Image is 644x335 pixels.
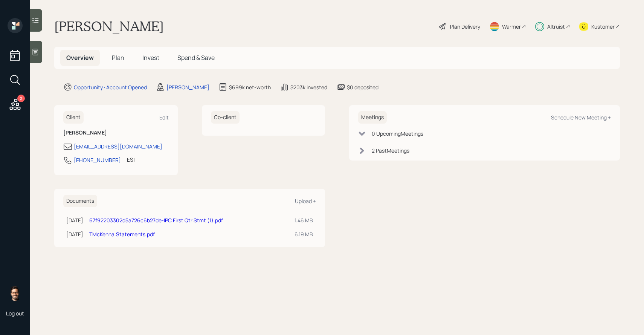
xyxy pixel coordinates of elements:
[74,142,162,150] div: [EMAIL_ADDRESS][DOMAIN_NAME]
[358,111,387,124] h6: Meetings
[295,197,316,205] div: Upload +
[295,216,313,224] div: 1.46 MB
[89,217,223,224] a: 67f92203302d5a726c6b27de-IPC First Qtr Stmt (1).pdf
[591,23,615,31] div: Kustomer
[63,195,97,207] h6: Documents
[547,23,565,31] div: Altruist
[229,83,271,91] div: $699k net-worth
[211,111,240,124] h6: Co-client
[551,114,611,121] div: Schedule New Meeting +
[63,111,84,124] h6: Client
[347,83,378,91] div: $0 deposited
[177,54,215,62] span: Spend & Save
[6,310,24,317] div: Log out
[502,23,521,31] div: Warmer
[74,156,121,164] div: [PHONE_NUMBER]
[159,114,169,121] div: Edit
[8,286,23,301] img: sami-boghos-headshot.png
[54,18,164,35] h1: [PERSON_NAME]
[290,83,327,91] div: $203k invested
[295,230,313,238] div: 6.19 MB
[142,54,159,62] span: Invest
[166,83,209,91] div: [PERSON_NAME]
[372,147,409,154] div: 2 Past Meeting s
[74,83,147,91] div: Opportunity · Account Opened
[66,230,83,238] div: [DATE]
[17,95,25,102] div: 2
[66,216,83,224] div: [DATE]
[89,231,155,238] a: TMcKenna.Statements.pdf
[127,156,136,164] div: EST
[66,54,94,62] span: Overview
[450,23,480,31] div: Plan Delivery
[112,54,124,62] span: Plan
[63,130,169,136] h6: [PERSON_NAME]
[372,130,423,138] div: 0 Upcoming Meeting s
